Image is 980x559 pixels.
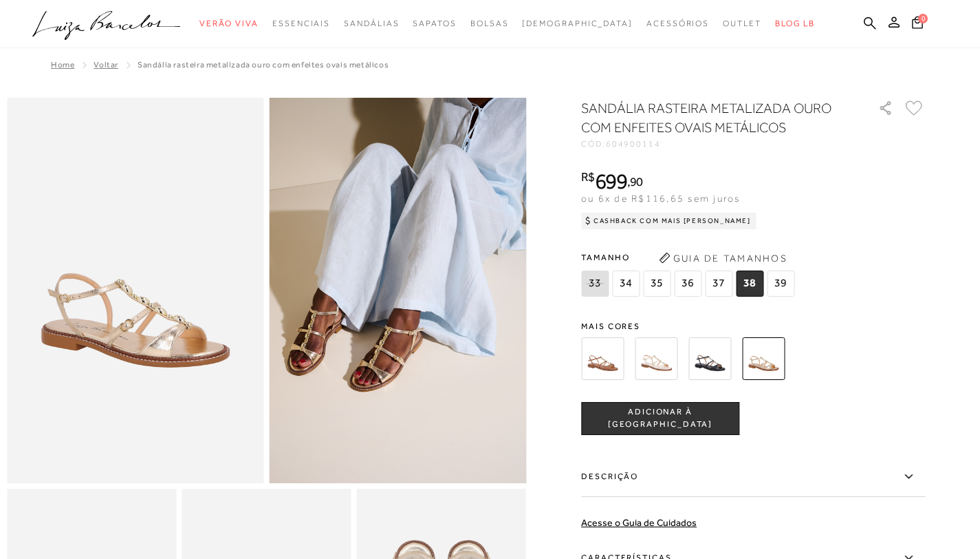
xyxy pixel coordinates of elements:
[581,171,595,183] i: R$
[522,11,633,36] a: noSubCategoriesText
[470,11,509,36] a: categoryNavScreenReaderText
[581,247,798,268] span: Tamanho
[646,11,709,36] a: categoryNavScreenReaderText
[522,19,633,28] span: [DEMOGRAPHIC_DATA]
[344,19,399,28] span: Sandálias
[94,60,118,70] a: Voltar
[581,322,925,330] span: Mais cores
[413,19,456,28] span: Sapatos
[581,517,697,528] a: Acesse o Guia de Cuidados
[581,271,609,297] span: 33
[581,337,624,380] img: SANDÁLIA RASTEIRA EM COURO CARAMELO COM ENFEITES OVAIS METÁLICOS
[767,271,794,297] span: 39
[723,19,761,28] span: Outlet
[51,60,74,70] a: Home
[7,98,264,483] img: image
[908,15,927,34] button: 0
[775,19,815,28] span: BLOG LB
[627,176,643,188] i: ,
[742,337,785,380] img: SANDÁLIA RASTEIRA METALIZADA OURO COM ENFEITES OVAIS METÁLICOS
[612,271,640,297] span: 34
[643,271,671,297] span: 35
[470,19,509,28] span: Bolsas
[581,193,740,204] span: ou 6x de R$116,65 sem juros
[635,337,677,380] img: SANDÁLIA RASTEIRA EM COURO OFF WHITE COM ENFEITES OVAIS METÁLICOS
[581,98,839,137] h1: SANDÁLIA RASTEIRA METALIZADA OURO COM ENFEITES OVAIS METÁLICOS
[138,60,389,70] span: SANDÁLIA RASTEIRA METALIZADA OURO COM ENFEITES OVAIS METÁLICOS
[270,98,527,483] img: image
[272,11,330,36] a: categoryNavScreenReaderText
[199,19,259,28] span: Verão Viva
[775,11,815,36] a: BLOG LB
[581,457,925,497] label: Descrição
[688,337,731,380] img: SANDÁLIA RASTEIRA EM COURO PRETO COM ENFEITES OVAIS METÁLICOS
[581,213,756,229] div: Cashback com Mais [PERSON_NAME]
[581,402,739,435] button: ADICIONAR À [GEOGRAPHIC_DATA]
[736,271,763,297] span: 38
[654,247,792,269] button: Guia de Tamanhos
[199,11,259,36] a: categoryNavScreenReaderText
[595,169,627,193] span: 699
[413,11,456,36] a: categoryNavScreenReaderText
[674,271,701,297] span: 36
[630,174,643,189] span: 90
[705,271,732,297] span: 37
[723,11,761,36] a: categoryNavScreenReaderText
[344,11,399,36] a: categoryNavScreenReaderText
[581,140,856,148] div: CÓD:
[918,14,928,23] span: 0
[582,406,739,430] span: ADICIONAR À [GEOGRAPHIC_DATA]
[272,19,330,28] span: Essenciais
[646,19,709,28] span: Acessórios
[606,139,661,149] span: 604900114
